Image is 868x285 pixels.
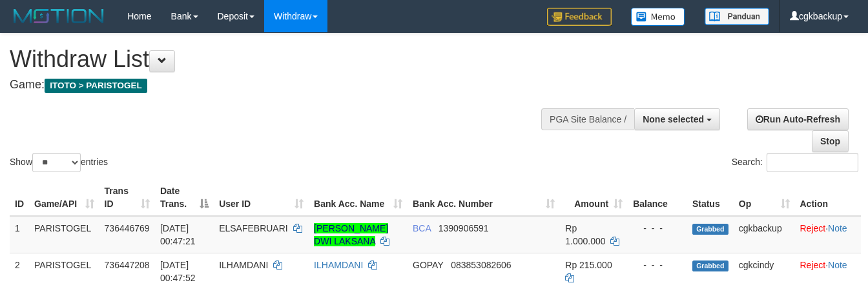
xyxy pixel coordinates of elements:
label: Search: [732,153,858,172]
span: Copy 083853082606 to clipboard [451,260,511,270]
span: ILHAMDANI [219,260,268,270]
td: cgkbackup [734,216,795,253]
th: Op: activate to sort column ascending [734,179,795,216]
span: ITOTO > PARISTOGEL [45,79,147,93]
a: Note [828,223,847,233]
a: [PERSON_NAME] DWI LAKSANA [314,223,388,246]
a: Note [828,260,847,270]
select: Showentries [32,153,81,172]
th: Bank Acc. Name: activate to sort column ascending [309,179,408,216]
img: MOTION_logo.png [10,6,108,26]
th: Status [687,179,734,216]
th: Action [795,179,862,216]
th: Amount: activate to sort column ascending [560,179,628,216]
a: Run Auto-Refresh [747,108,849,130]
img: panduan.png [705,8,769,25]
span: None selected [643,114,704,124]
button: None selected [634,108,720,130]
a: Stop [812,130,849,152]
img: Feedback.jpg [547,8,612,26]
span: Rp 1.000.000 [565,223,605,246]
th: Bank Acc. Number: activate to sort column ascending [408,179,560,216]
span: ELSAFEBRUARI [219,223,288,233]
td: · [795,216,862,253]
span: Grabbed [692,224,728,235]
input: Search: [767,153,858,172]
span: BCA [413,223,431,233]
span: GOPAY [413,260,443,270]
a: ILHAMDANI [314,260,363,270]
a: Reject [800,223,826,233]
span: Copy 1390906591 to clipboard [439,223,489,233]
span: Grabbed [692,260,728,271]
label: Show entries [10,153,108,172]
h1: Withdraw List [10,46,566,72]
div: - - - [633,259,682,271]
th: User ID: activate to sort column ascending [214,179,309,216]
th: Balance [628,179,687,216]
span: Rp 215.000 [565,260,612,270]
div: - - - [633,222,682,235]
h4: Game: [10,79,566,92]
a: Reject [800,260,826,270]
th: Date Trans.: activate to sort column descending [155,179,214,216]
img: Button%20Memo.svg [631,8,685,26]
div: PGA Site Balance / [541,108,634,130]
